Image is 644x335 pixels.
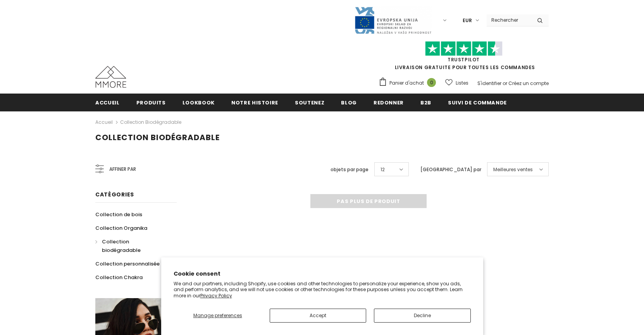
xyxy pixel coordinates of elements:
label: objets par page [331,166,368,174]
a: B2B [420,94,431,111]
a: Produits [136,94,166,111]
span: Collection biodégradable [95,132,220,143]
a: Collection Organika [95,221,147,235]
span: Collection Chakra [95,274,143,281]
a: Listes [445,76,468,90]
span: Listes [456,79,468,87]
a: Javni Razpis [354,17,432,23]
span: Manage preferences [193,312,242,319]
span: Notre histoire [231,99,278,106]
button: Manage preferences [174,309,262,323]
a: Créez un compte [508,80,549,87]
a: Collection Chakra [95,271,143,284]
img: Javni Razpis [354,6,432,35]
p: We and our partners, including Shopify, use cookies and other technologies to personalize your ex... [174,281,471,299]
span: Collection de bois [95,211,142,218]
img: Faites confiance aux étoiles pilotes [425,41,503,56]
span: B2B [420,99,431,106]
span: Collection Organika [95,224,147,232]
a: Panier d'achat 0 [379,77,440,89]
span: Blog [341,99,357,106]
span: Collection biodégradable [102,238,141,254]
a: Collection biodégradable [120,119,181,125]
a: Accueil [95,118,113,127]
span: Accueil [95,99,120,106]
label: [GEOGRAPHIC_DATA] par [420,166,481,174]
span: soutenez [295,99,324,106]
a: Suivi de commande [448,94,507,111]
a: S'identifier [477,80,501,87]
span: or [503,80,507,87]
button: Decline [374,309,470,323]
a: Privacy Policy [200,292,232,299]
h2: Cookie consent [174,270,471,278]
a: Notre histoire [231,94,278,111]
span: Suivi de commande [448,99,507,106]
span: 0 [427,78,436,87]
a: Blog [341,94,357,111]
a: Collection personnalisée [95,257,160,271]
a: Accueil [95,94,120,111]
span: Produits [136,99,166,106]
span: LIVRAISON GRATUITE POUR TOUTES LES COMMANDES [379,45,549,71]
img: Cas MMORE [95,66,126,88]
span: Panier d'achat [389,79,424,87]
button: Accept [270,309,366,323]
span: 12 [381,166,385,174]
a: TrustPilot [448,56,480,63]
span: Meilleures ventes [493,166,533,174]
span: EUR [463,17,472,24]
span: Collection personnalisée [95,260,160,267]
span: Redonner [374,99,404,106]
span: Affiner par [109,165,136,174]
a: Collection de bois [95,208,142,221]
a: Redonner [374,94,404,111]
a: soutenez [295,94,324,111]
span: Catégories [95,191,134,198]
input: Search Site [487,14,531,26]
a: Collection biodégradable [95,235,168,257]
a: Lookbook [183,94,215,111]
span: Lookbook [183,99,215,106]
